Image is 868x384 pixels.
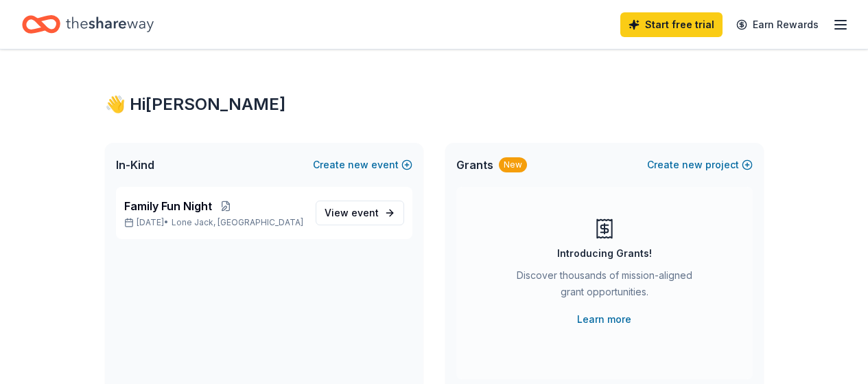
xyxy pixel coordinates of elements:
a: Earn Rewards [728,12,827,37]
span: Family Fun Night [124,198,212,214]
a: View event [316,201,404,225]
div: 👋 Hi [PERSON_NAME] [105,93,764,115]
span: Lone Jack, [GEOGRAPHIC_DATA] [172,217,303,228]
span: new [682,157,703,173]
p: [DATE] • [124,217,305,228]
div: Introducing Grants! [557,245,652,262]
span: View [325,205,379,221]
button: Createnewproject [647,157,753,173]
span: Grants [456,157,493,173]
span: In-Kind [116,157,154,173]
div: New [499,157,527,172]
button: Createnewevent [313,157,412,173]
a: Home [22,8,154,41]
a: Start free trial [620,12,723,37]
a: Learn more [577,311,631,328]
div: Discover thousands of mission-aligned grant opportunities. [511,267,698,306]
span: new [348,157,368,173]
span: event [351,207,379,218]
